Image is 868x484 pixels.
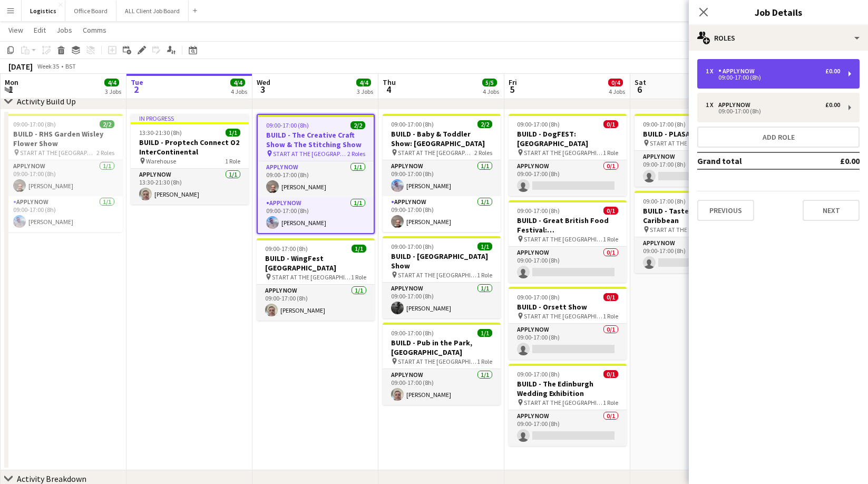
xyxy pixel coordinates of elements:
[96,149,114,157] span: 2 Roles
[603,399,618,406] span: 1 Role
[383,160,501,196] app-card-role: APPLY NOW1/109:00-17:00 (8h)[PERSON_NAME]
[257,285,375,321] app-card-role: APPLY NOW1/109:00-17:00 (8h)[PERSON_NAME]
[8,61,33,72] div: [DATE]
[398,149,474,157] span: START AT THE [GEOGRAPHIC_DATA]
[635,129,753,139] h3: BUILD - PLASA Show
[105,88,121,95] div: 3 Jobs
[517,120,560,128] span: 09:00-17:00 (8h)
[131,169,249,205] app-card-role: APPLY NOW1/113:30-21:30 (8h)[PERSON_NAME]
[635,151,753,187] app-card-role: APPLY NOW0/109:00-17:00 (8h)
[383,236,501,318] div: 09:00-17:00 (8h)1/1BUILD - [GEOGRAPHIC_DATA] Show START AT THE [GEOGRAPHIC_DATA]1 RoleAPPLY NOW1/...
[257,78,270,87] span: Wed
[509,114,627,196] app-job-card: 09:00-17:00 (8h)0/1BUILD - DogFEST: [GEOGRAPHIC_DATA] START AT THE [GEOGRAPHIC_DATA]1 RoleAPPLY N...
[383,323,501,405] div: 09:00-17:00 (8h)1/1BUILD - Pub in the Park, [GEOGRAPHIC_DATA] START AT THE [GEOGRAPHIC_DATA]1 Rol...
[608,79,623,86] span: 0/4
[146,157,176,165] span: Warehouse
[635,114,753,187] div: 09:00-17:00 (8h)0/1BUILD - PLASA Show START AT THE [GEOGRAPHIC_DATA]1 RoleAPPLY NOW0/109:00-17:00...
[697,127,860,148] button: Add role
[104,79,119,86] span: 4/4
[517,370,560,378] span: 09:00-17:00 (8h)
[643,197,686,205] span: 09:00-17:00 (8h)
[383,114,501,232] app-job-card: 09:00-17:00 (8h)2/2BUILD - Baby & Toddler Show: [GEOGRAPHIC_DATA] START AT THE [GEOGRAPHIC_DATA]2...
[524,235,603,243] span: START AT THE [GEOGRAPHIC_DATA]
[635,237,753,273] app-card-role: APPLY NOW0/109:00-17:00 (8h)
[356,79,371,86] span: 4/4
[265,245,308,253] span: 09:00-17:00 (8h)
[509,364,627,446] div: 09:00-17:00 (8h)0/1BUILD - The Edinburgh Wedding Exhibition START AT THE [GEOGRAPHIC_DATA]1 RoleA...
[509,302,627,312] h3: BUILD - Orsett Show
[603,149,618,157] span: 1 Role
[131,114,249,205] app-job-card: In progress13:30-21:30 (8h)1/1BUILD - Proptech Connect O2 InterContinental Warehouse1 RoleAPPLY N...
[706,67,718,75] div: 1 x
[609,88,625,95] div: 4 Jobs
[635,78,646,87] span: Sat
[697,200,754,221] button: Previous
[477,243,492,250] span: 1/1
[350,121,365,129] span: 2/2
[391,329,434,337] span: 09:00-17:00 (8h)
[258,197,374,233] app-card-role: APPLY NOW1/109:00-17:00 (8h)[PERSON_NAME]
[509,129,627,148] h3: BUILD - DogFEST: [GEOGRAPHIC_DATA]
[20,149,96,157] span: START AT THE [GEOGRAPHIC_DATA]
[603,235,618,243] span: 1 Role
[507,83,517,95] span: 5
[650,139,729,147] span: START AT THE [GEOGRAPHIC_DATA]
[35,62,61,70] span: Week 35
[5,114,123,232] app-job-card: 09:00-17:00 (8h)2/2BUILD - RHS Garden Wisley Flower Show START AT THE [GEOGRAPHIC_DATA]2 RolesAPP...
[4,23,27,37] a: View
[706,101,718,109] div: 1 x
[56,25,72,35] span: Jobs
[17,473,86,484] div: Activity Breakdown
[17,96,76,107] div: Activity Build Up
[258,130,374,149] h3: BUILD - The Creative Craft Show & The Stitching Show
[13,120,56,128] span: 09:00-17:00 (8h)
[116,1,189,21] button: ALL Client Job Board
[357,88,373,95] div: 3 Jobs
[391,243,434,250] span: 09:00-17:00 (8h)
[803,200,860,221] button: Next
[257,114,375,234] div: 09:00-17:00 (8h)2/2BUILD - The Creative Craft Show & The Stitching Show START AT THE [GEOGRAPHIC_...
[509,247,627,283] app-card-role: APPLY NOW0/109:00-17:00 (8h)
[383,196,501,232] app-card-role: APPLY NOW1/109:00-17:00 (8h)[PERSON_NAME]
[383,338,501,357] h3: BUILD - Pub in the Park, [GEOGRAPHIC_DATA]
[509,287,627,360] app-job-card: 09:00-17:00 (8h)0/1BUILD - Orsett Show START AT THE [GEOGRAPHIC_DATA]1 RoleAPPLY NOW0/109:00-17:0...
[643,120,686,128] span: 09:00-17:00 (8h)
[509,78,517,87] span: Fri
[603,293,618,301] span: 0/1
[352,245,366,253] span: 1/1
[509,379,627,398] h3: BUILD - The Edinburgh Wedding Exhibition
[230,79,245,86] span: 4/4
[226,129,240,137] span: 1/1
[482,79,497,86] span: 5/5
[83,25,106,35] span: Comms
[477,271,492,279] span: 1 Role
[635,206,753,225] h3: BUILD - Taste of the Caribbean
[5,78,18,87] span: Mon
[100,120,114,128] span: 2/2
[258,161,374,197] app-card-role: APPLY NOW1/109:00-17:00 (8h)[PERSON_NAME]
[22,1,65,21] button: Logistics
[689,5,868,19] h3: Job Details
[825,67,840,75] div: £0.00
[483,88,499,95] div: 4 Jobs
[697,152,810,169] td: Grand total
[603,312,618,320] span: 1 Role
[5,196,123,232] app-card-role: APPLY NOW1/109:00-17:00 (8h)[PERSON_NAME]
[477,357,492,365] span: 1 Role
[603,120,618,128] span: 0/1
[383,369,501,405] app-card-role: APPLY NOW1/109:00-17:00 (8h)[PERSON_NAME]
[825,101,840,109] div: £0.00
[52,23,76,37] a: Jobs
[257,238,375,321] app-job-card: 09:00-17:00 (8h)1/1BUILD - WingFest [GEOGRAPHIC_DATA] START AT THE [GEOGRAPHIC_DATA]1 RoleAPPLY N...
[524,312,603,320] span: START AT THE [GEOGRAPHIC_DATA]
[603,207,618,215] span: 0/1
[79,23,111,37] a: Comms
[30,23,50,37] a: Edit
[509,200,627,283] app-job-card: 09:00-17:00 (8h)0/1BUILD - Great British Food Festival: [GEOGRAPHIC_DATA] START AT THE [GEOGRAPHI...
[524,149,603,157] span: START AT THE [GEOGRAPHIC_DATA]
[477,120,492,128] span: 2/2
